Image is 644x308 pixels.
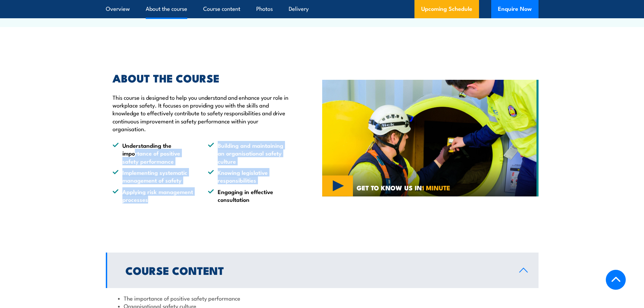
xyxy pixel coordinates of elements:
[113,93,291,133] p: This course is designed to help you understand and enhance your role in workplace safety. It focu...
[113,168,196,184] li: Implementing systematic management of safety
[422,183,450,192] strong: 1 MINUTE
[118,294,526,302] li: The importance of positive safety performance
[125,265,508,275] h2: Course Content
[208,188,291,204] li: Engaging in effective consultation
[113,188,196,204] li: Applying risk management processes
[357,185,450,191] span: GET TO KNOW US IN
[106,253,539,288] a: Course Content
[208,141,291,165] li: Building and maintaining an organisational safety culture
[113,141,196,165] li: Understanding the importance of positive safety performance
[208,168,291,184] li: Knowing legislative responsibilities
[113,73,291,82] h2: ABOUT THE COURSE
